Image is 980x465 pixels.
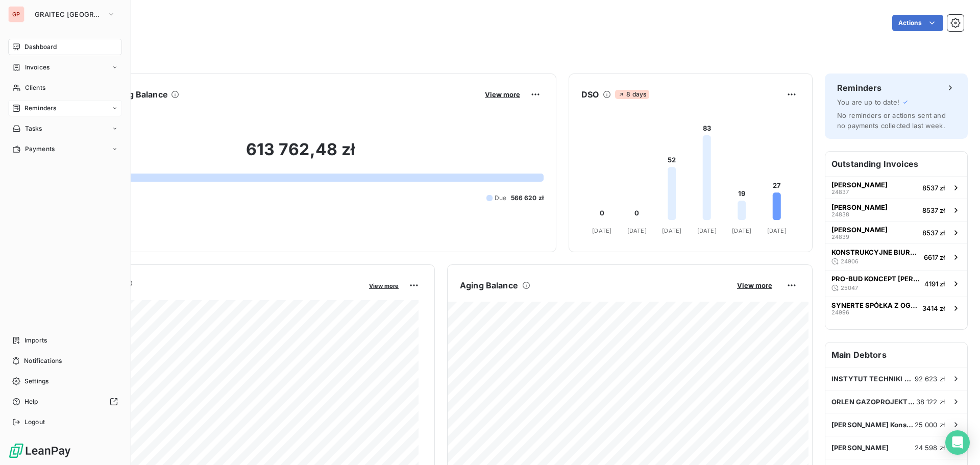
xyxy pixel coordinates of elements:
button: View more [482,90,523,99]
span: [PERSON_NAME] Konstrukcje stalowe [831,421,915,429]
span: 8537 zł [922,206,945,214]
span: 8 days [615,90,649,99]
span: ORLEN GAZOPROJEKT SPÓŁKA AKCYJNA [831,398,916,406]
button: SYNERTE SPÓŁKA Z OGRANICZONĄ ODPOWIEDZIALNOŚCIĄ249963414 zł [825,297,967,319]
span: Invoices [25,63,50,72]
span: GRAITEC [GEOGRAPHIC_DATA] [35,10,103,18]
span: 3414 zł [922,304,945,312]
div: GP [8,6,24,22]
span: View more [485,90,520,99]
span: Tasks [25,124,42,133]
span: PRO-BUD KONCEPT [PERSON_NAME] [831,275,920,283]
span: 24 598 zł [915,444,945,452]
tspan: [DATE] [592,227,611,234]
button: View more [734,281,775,290]
button: View more [366,281,402,290]
span: No reminders or actions sent and no payments collected last week. [837,111,946,130]
a: Help [8,394,122,410]
button: PRO-BUD KONCEPT [PERSON_NAME]250474191 zł [825,270,967,297]
tspan: [DATE] [662,227,681,234]
span: Settings [24,377,48,386]
h6: Outstanding Invoices [825,152,967,176]
span: 38 122 zł [916,398,945,406]
span: You are up to date! [837,98,899,106]
tspan: [DATE] [732,227,751,234]
span: 24996 [831,309,849,315]
span: Clients [25,83,45,92]
span: 8537 zł [922,229,945,237]
h6: Main Debtors [825,342,967,367]
span: Reminders [24,104,56,113]
img: Logo LeanPay [8,443,71,459]
tspan: [DATE] [627,227,647,234]
span: Monthly Revenue [58,289,362,300]
button: Actions [892,15,943,31]
span: INSTYTUT TECHNIKI BUDOWLANEJ [831,375,915,383]
span: View more [737,281,772,289]
span: Notifications [24,356,62,365]
button: [PERSON_NAME]248398537 zł [825,221,967,243]
span: [PERSON_NAME] [831,203,888,211]
tspan: [DATE] [767,227,787,234]
tspan: [DATE] [697,227,717,234]
span: 24838 [831,211,849,217]
h6: DSO [581,88,599,101]
span: Payments [25,144,55,154]
span: 24839 [831,234,849,240]
span: 25047 [841,285,858,291]
button: [PERSON_NAME]248378537 zł [825,176,967,199]
span: 6617 zł [924,253,945,261]
span: 25 000 zł [915,421,945,429]
span: [PERSON_NAME] [831,444,889,452]
span: 8537 zł [922,184,945,192]
span: KONSTRUKCYJNE BIURO PROJEKTOWE [PERSON_NAME] SPÓŁKA Z OGRANICZONĄ ODPOWIEDZIALNOŚCIĄ [831,248,920,256]
button: [PERSON_NAME]248388537 zł [825,199,967,221]
h6: Aging Balance [460,279,518,291]
button: KONSTRUKCYJNE BIURO PROJEKTOWE [PERSON_NAME] SPÓŁKA Z OGRANICZONĄ ODPOWIEDZIALNOŚCIĄ249066617 zł [825,243,967,270]
h2: 613 762,48 zł [58,139,544,170]
span: Logout [24,418,45,427]
span: 92 623 zł [915,375,945,383]
span: [PERSON_NAME] [831,181,888,189]
span: Imports [24,336,47,345]
span: SYNERTE SPÓŁKA Z OGRANICZONĄ ODPOWIEDZIALNOŚCIĄ [831,301,918,309]
span: 24837 [831,189,849,195]
span: 24906 [841,258,859,264]
span: 4191 zł [924,280,945,288]
span: Help [24,397,38,406]
span: [PERSON_NAME] [831,226,888,234]
div: Open Intercom Messenger [945,430,970,455]
span: View more [369,282,399,289]
h6: Reminders [837,82,881,94]
span: 566 620 zł [511,193,544,203]
span: Dashboard [24,42,57,52]
span: Due [495,193,506,203]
